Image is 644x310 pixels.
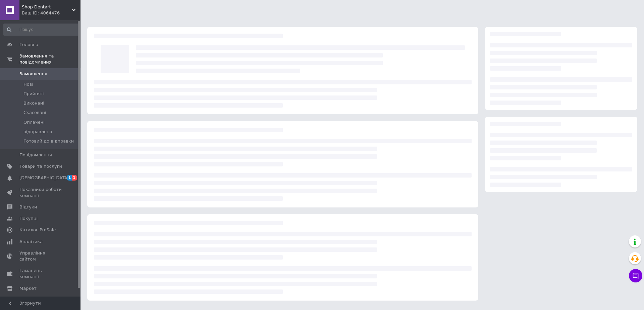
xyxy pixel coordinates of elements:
[19,152,52,158] span: Повідомлення
[19,42,38,48] span: Головна
[3,24,79,36] input: Пошук
[19,268,62,280] span: Гаманець компанії
[19,239,43,245] span: Аналітика
[23,91,44,97] span: Прийняті
[629,269,642,282] button: Чат з покупцем
[19,285,37,292] span: Маркет
[72,175,77,181] span: 1
[67,175,72,181] span: 1
[19,175,69,181] span: [DEMOGRAPHIC_DATA]
[19,187,62,199] span: Показники роботи компанії
[22,10,80,16] div: Ваш ID: 4064476
[19,204,37,210] span: Відгуки
[19,216,38,222] span: Покупці
[19,71,47,77] span: Замовлення
[22,4,72,10] span: Shop Dentart
[23,138,74,144] span: Готовий до відправки
[19,163,62,169] span: Товари та послуги
[23,129,52,135] span: відправлено
[23,100,44,106] span: Виконані
[19,53,80,65] span: Замовлення та повідомлення
[19,250,62,262] span: Управління сайтом
[23,81,33,87] span: Нові
[23,119,45,125] span: Оплачені
[19,227,56,233] span: Каталог ProSale
[23,110,46,116] span: Скасовані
